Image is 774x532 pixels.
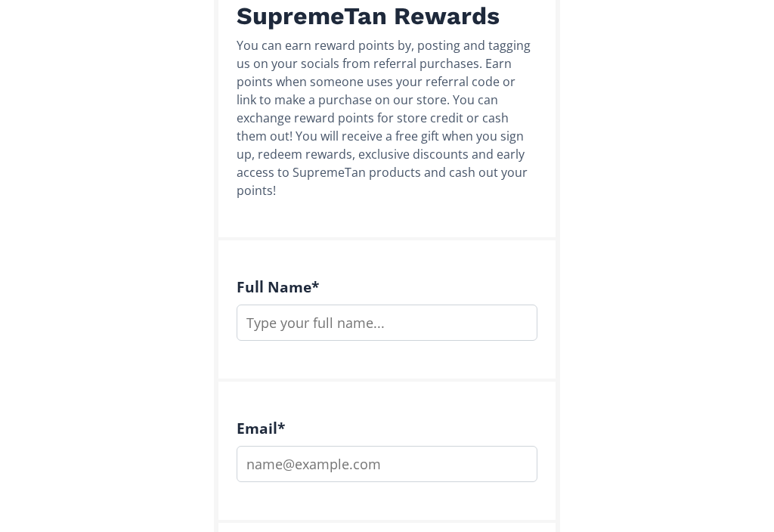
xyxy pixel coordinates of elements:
[237,2,537,30] h2: SupremeTan Rewards
[237,305,537,341] input: Type your full name...
[237,36,537,199] div: You can earn reward points by, posting and tagging us on your socials from referral purchases. Ea...
[237,446,537,482] input: name@example.com
[237,419,537,437] h4: Email *
[237,278,537,295] h4: Full Name *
